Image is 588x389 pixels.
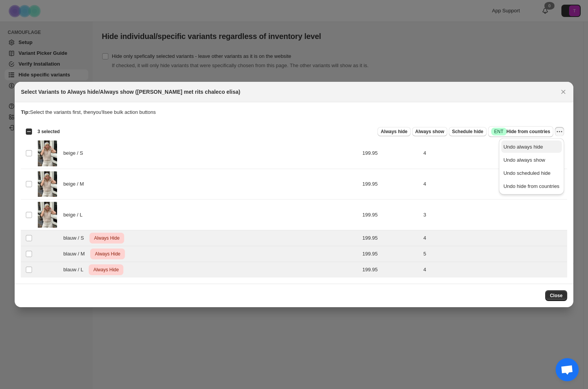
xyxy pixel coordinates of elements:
td: 3 [421,200,567,230]
td: 4 [421,138,567,169]
span: Undo always show [504,157,545,163]
td: 199.95 [360,246,421,262]
span: ENT [494,129,504,135]
strong: Tip: [21,109,30,115]
td: 199.95 [360,169,421,200]
p: Select the variants first, then you'll see bulk action buttons [21,108,567,116]
td: 4 [421,230,567,246]
td: 199.95 [360,230,421,246]
img: inti-wollen-gilet-aw2514-elisa-ecru-2.jpg [38,140,57,166]
span: 3 selected [37,129,60,135]
img: inti-wollen-gilet-aw2514-elisa-ecru-2.jpg [38,171,57,197]
td: 199.95 [360,262,421,277]
span: Hide from countries [491,128,550,135]
button: More actions [555,127,564,136]
img: inti-wollen-gilet-aw2514-elisa-ecru-2.jpg [38,202,57,228]
span: Always Hide [93,249,122,259]
span: blauw / S [63,234,88,242]
div: Open de chat [556,358,579,381]
span: blauw / L [63,266,87,274]
span: beige / M [63,180,88,188]
span: Always Hide [92,265,120,274]
span: Undo scheduled hide [504,170,551,176]
td: 4 [421,169,567,200]
span: Always hide [381,129,407,135]
span: Undo hide from countries [504,183,559,189]
button: Undo scheduled hide [501,167,562,179]
button: Always show [412,127,447,136]
td: 199.95 [360,200,421,230]
button: Close [558,86,569,97]
button: Undo always show [501,154,562,166]
td: 199.95 [360,138,421,169]
span: Undo always hide [504,144,543,150]
span: Schedule hide [452,129,483,135]
button: Close [545,290,567,301]
span: Always show [415,129,444,135]
span: blauw / M [63,250,89,258]
span: beige / S [63,149,87,157]
button: Schedule hide [449,127,486,136]
h2: Select Variants to Always hide/Always show ([PERSON_NAME] met rits chaleco elisa) [21,88,240,96]
span: Close [550,293,563,299]
button: SuccessENTHide from countries [488,126,553,137]
span: beige / L [63,211,86,219]
span: Always Hide [93,233,121,243]
button: Undo always hide [501,140,562,153]
td: 4 [421,262,567,277]
td: 5 [421,246,567,262]
button: Always hide [377,127,410,136]
button: Undo hide from countries [501,180,562,192]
